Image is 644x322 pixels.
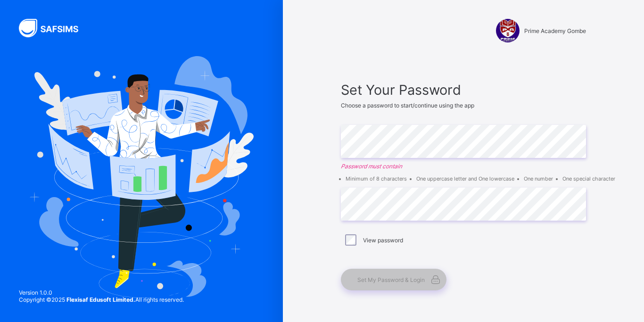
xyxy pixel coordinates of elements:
label: View password [363,237,403,244]
img: Hero Image [29,56,254,297]
li: One special character [562,175,615,182]
span: Copyright © 2025 All rights reserved. [19,296,184,303]
span: Set My Password & Login [357,276,425,283]
span: Set Your Password [341,82,586,98]
li: One number [524,175,553,182]
span: Version 1.0.0 [19,289,184,296]
strong: Flexisaf Edusoft Limited. [66,296,135,303]
img: Prime Academy Gombe [496,19,520,42]
li: One uppercase letter and One lowercase [416,175,514,182]
img: SAFSIMS Logo [19,19,90,37]
li: Minimum of 8 characters [346,175,407,182]
span: Prime Academy Gombe [524,27,586,34]
span: Choose a password to start/continue using the app [341,102,474,109]
em: Password must contain [341,163,586,170]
